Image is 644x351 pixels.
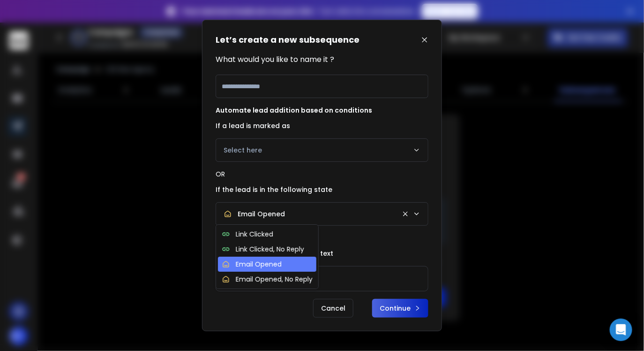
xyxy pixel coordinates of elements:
[222,275,313,284] div: Email Opened, No Reply
[610,319,632,341] div: Open Intercom Messenger
[224,209,285,219] div: Email Opened
[372,299,428,318] button: Continue
[222,244,304,254] div: Link Clicked, No Reply
[216,169,428,179] h2: OR
[216,33,359,46] h1: Let’s create a new subsequence
[216,186,428,193] label: If the lead is in the following state
[224,145,262,155] p: Select here
[216,54,428,65] p: What would you like to name it ?
[216,250,428,257] label: If reply contains the following text
[222,229,273,239] div: Link Clicked
[216,106,428,115] h2: Automate lead addition based on conditions
[216,122,428,129] label: If a lead is marked as
[313,299,353,318] p: Cancel
[222,259,282,269] div: Email Opened
[216,233,428,243] h2: OR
